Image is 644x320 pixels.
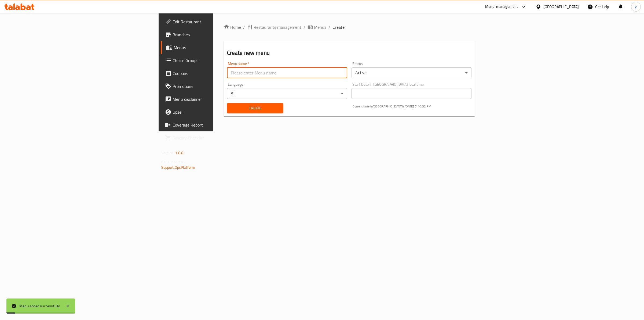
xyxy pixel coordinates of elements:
[173,70,262,77] span: Coupons
[173,122,262,128] span: Coverage Report
[19,303,60,309] div: Menu added successfully
[173,19,262,25] span: Edit Restaurant
[173,57,262,64] span: Choice Groups
[247,24,301,30] a: Restaurants management
[161,131,266,144] a: Grocery Checklist
[173,135,262,141] span: Grocery Checklist
[303,24,305,30] li: /
[161,149,174,156] span: Version:
[227,103,283,113] button: Create
[175,149,184,156] span: 1.0.0
[161,106,266,118] a: Upsell
[308,24,326,30] a: Menus
[352,67,472,78] div: Active
[161,41,266,54] a: Menus
[635,4,637,10] span: y
[314,24,326,30] span: Menus
[161,159,186,166] span: Get support on:
[161,28,266,41] a: Branches
[332,24,345,30] span: Create
[161,67,266,80] a: Coupons
[173,83,262,89] span: Promotions
[161,118,266,131] a: Coverage Report
[174,44,262,51] span: Menus
[543,4,579,10] div: [GEOGRAPHIC_DATA]
[161,164,195,171] a: Support.OpsPlatform
[161,93,266,106] a: Menu disclaimer
[227,88,347,99] div: All
[254,24,301,30] span: Restaurants management
[353,104,472,109] p: Current time in [GEOGRAPHIC_DATA] is [DATE] 7:40:32 PM
[224,24,475,30] nav: breadcrumb
[173,31,262,38] span: Branches
[227,67,347,78] input: Please enter Menu name
[161,54,266,67] a: Choice Groups
[485,3,518,10] div: Menu-management
[328,24,330,30] li: /
[161,80,266,93] a: Promotions
[227,49,472,57] h2: Create new menu
[231,105,279,112] span: Create
[173,96,262,102] span: Menu disclaimer
[173,109,262,115] span: Upsell
[161,15,266,28] a: Edit Restaurant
